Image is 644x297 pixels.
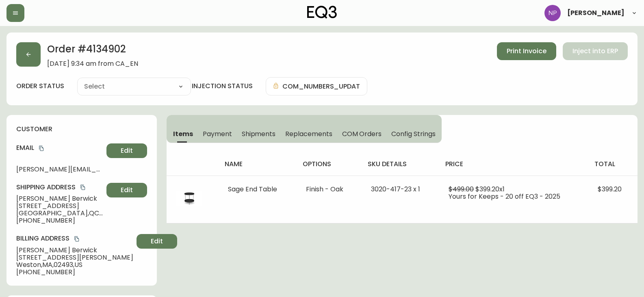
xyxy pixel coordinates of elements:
[285,130,332,138] span: Replacements
[106,143,147,158] button: Edit
[391,130,435,138] span: Config Strings
[16,234,133,243] h4: Billing Address
[594,160,631,169] h4: total
[497,42,556,60] button: Print Invoice
[303,160,354,169] h4: options
[47,60,138,67] span: [DATE] 9:34 am from CA_EN
[121,146,133,155] span: Edit
[228,184,277,194] span: Sage End Table
[203,130,232,138] span: Payment
[598,184,622,194] span: $399.20
[176,186,202,212] img: 3020-417-MC-400-1-cljint4oe071m0186xu98wuha.jpg
[106,183,147,197] button: Edit
[151,237,163,246] span: Edit
[507,47,546,56] span: Print Invoice
[567,10,624,16] span: [PERSON_NAME]
[368,160,433,169] h4: sku details
[449,192,560,201] span: Yours for Keeps - 20 off EQ3 - 2025
[192,82,253,91] h4: injection status
[16,247,133,254] span: [PERSON_NAME] Berwick
[73,235,81,243] button: copy
[445,160,581,169] h4: price
[16,166,103,173] span: [PERSON_NAME][EMAIL_ADDRESS][DOMAIN_NAME]
[307,6,337,19] img: logo
[306,186,351,193] li: Finish - Oak
[16,143,103,152] h4: Email
[137,234,177,249] button: Edit
[449,184,474,194] span: $499.00
[47,42,138,60] h2: Order # 4134902
[371,184,420,194] span: 3020-417-23 x 1
[16,269,133,276] span: [PHONE_NUMBER]
[16,202,103,210] span: [STREET_ADDRESS]
[79,183,87,191] button: copy
[16,82,64,91] label: order status
[16,195,103,202] span: [PERSON_NAME] Berwick
[544,5,561,21] img: 50f1e64a3f95c89b5c5247455825f96f
[16,254,133,261] span: [STREET_ADDRESS][PERSON_NAME]
[37,144,46,152] button: copy
[16,210,103,217] span: [GEOGRAPHIC_DATA] , QC , H2T 2V2 , CA
[16,125,147,134] h4: customer
[342,130,382,138] span: COM Orders
[16,261,133,269] span: Weston , MA , 02493 , US
[242,130,276,138] span: Shipments
[475,184,505,194] span: $399.20 x 1
[16,183,103,192] h4: Shipping Address
[16,217,103,224] span: [PHONE_NUMBER]
[173,130,193,138] span: Items
[121,186,133,195] span: Edit
[225,160,290,169] h4: name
